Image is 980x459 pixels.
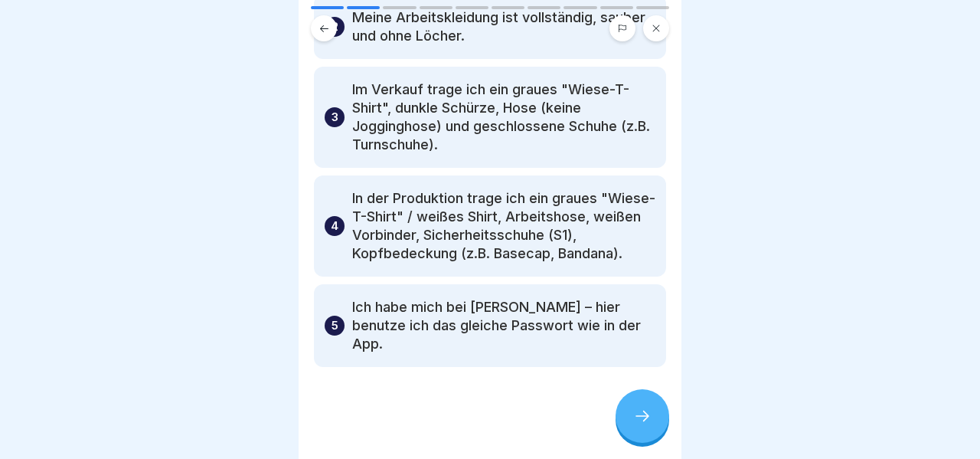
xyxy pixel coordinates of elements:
p: 3 [332,108,338,126]
p: In der Produktion trage ich ein graues "Wiese-T-Shirt" / weißes Shirt, Arbeitshose, weißen Vorbin... [352,189,655,263]
p: Im Verkauf trage ich ein graues "Wiese-T-Shirt", dunkle Schürze, Hose (keine Jogginghose) und ges... [352,80,655,154]
p: 5 [332,316,338,335]
p: 4 [331,217,338,235]
p: Ich habe mich bei [PERSON_NAME] – hier benutze ich das gleiche Passwort wie in der App. [352,298,655,353]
